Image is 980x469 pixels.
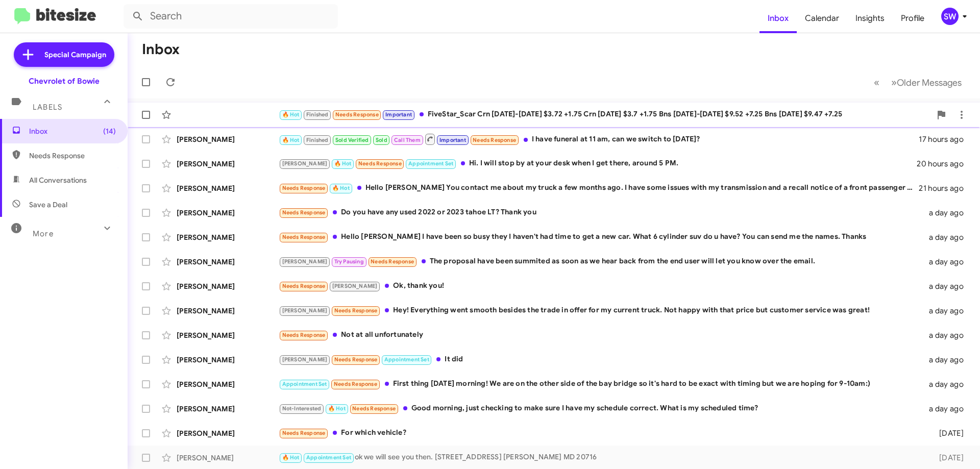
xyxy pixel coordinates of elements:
[874,76,879,89] span: «
[29,126,116,136] span: Inbox
[384,356,429,363] span: Appointment Set
[352,405,396,412] span: Needs Response
[279,378,923,390] div: First thing [DATE] morning! We are on the other side of the bay bridge so it's hard to be exact w...
[917,159,972,169] div: 20 hours ago
[29,76,100,86] div: Chevrolet of Bowie
[334,160,352,167] span: 🔥 Hot
[177,404,279,414] div: [PERSON_NAME]
[279,452,923,463] div: ok we will see you then. [STREET_ADDRESS] [PERSON_NAME] MD 20716
[371,258,414,265] span: Needs Response
[33,229,54,238] span: More
[919,183,972,193] div: 21 hours ago
[923,355,972,365] div: a day ago
[328,405,346,412] span: 🔥 Hot
[279,403,923,414] div: Good morning, just checking to make sure I have my schedule correct. What is my scheduled time?
[891,76,897,89] span: »
[358,160,402,167] span: Needs Response
[306,137,329,143] span: Finished
[923,208,972,218] div: a day ago
[279,109,931,120] div: FiveStar_Scar Crn [DATE]-[DATE] $3.72 +1.75 Crn [DATE] $3.7 +1.75 Bns [DATE]-[DATE] $9.52 +7.25 B...
[44,50,106,60] span: Special Campaign
[282,234,326,240] span: Needs Response
[282,405,322,412] span: Not-Interested
[29,151,116,161] span: Needs Response
[29,200,67,210] span: Save a Deal
[923,453,972,463] div: [DATE]
[797,4,847,33] a: Calendar
[177,355,279,365] div: [PERSON_NAME]
[177,257,279,267] div: [PERSON_NAME]
[14,42,114,67] a: Special Campaign
[473,137,516,143] span: Needs Response
[282,137,300,143] span: 🔥 Hot
[124,4,338,29] input: Search
[279,280,923,292] div: Ok, thank you!
[885,72,968,93] button: Next
[177,208,279,218] div: [PERSON_NAME]
[279,305,923,316] div: Hey! Everything went smooth besides the trade in offer for my current truck. Not happy with that ...
[923,306,972,316] div: a day ago
[177,183,279,193] div: [PERSON_NAME]
[279,427,923,439] div: For which vehicle?
[385,111,412,118] span: Important
[282,381,327,387] span: Appointment Set
[282,111,300,118] span: 🔥 Hot
[759,4,797,33] span: Inbox
[334,356,378,363] span: Needs Response
[177,306,279,316] div: [PERSON_NAME]
[335,111,379,118] span: Needs Response
[923,281,972,291] div: a day ago
[334,381,377,387] span: Needs Response
[282,430,326,436] span: Needs Response
[847,4,893,33] a: Insights
[334,307,378,314] span: Needs Response
[923,257,972,267] div: a day ago
[332,283,378,289] span: [PERSON_NAME]
[177,232,279,242] div: [PERSON_NAME]
[279,256,923,267] div: The proposal have been summited as soon as we hear back from the end user will let you know over ...
[282,332,326,338] span: Needs Response
[923,232,972,242] div: a day ago
[335,137,369,143] span: Sold Verified
[334,258,364,265] span: Try Pausing
[923,404,972,414] div: a day ago
[306,454,351,461] span: Appointment Set
[394,137,421,143] span: Call Them
[282,454,300,461] span: 🔥 Hot
[29,175,87,185] span: All Conversations
[279,158,917,169] div: Hi. I will stop by at your desk when I get there, around 5 PM.
[142,41,180,58] h1: Inbox
[279,182,919,194] div: Hello [PERSON_NAME] You contact me about my truck a few months ago. I have some issues with my tr...
[868,72,886,93] button: Previous
[282,258,328,265] span: [PERSON_NAME]
[941,8,959,25] div: SW
[408,160,453,167] span: Appointment Set
[282,283,326,289] span: Needs Response
[103,126,116,136] span: (14)
[177,330,279,340] div: [PERSON_NAME]
[33,103,62,112] span: Labels
[279,207,923,218] div: Do you have any used 2022 or 2023 tahoe LT? Thank you
[279,133,919,145] div: I have funeral at 11 am, can we switch to [DATE]?
[919,134,972,144] div: 17 hours ago
[893,4,933,33] a: Profile
[282,209,326,216] span: Needs Response
[279,354,923,365] div: It did
[332,185,350,191] span: 🔥 Hot
[279,231,923,243] div: Hello [PERSON_NAME] I have been so busy they I haven't had time to get a new car. What 6 cylinder...
[923,330,972,340] div: a day ago
[279,329,923,341] div: Not at all unfortunately
[933,8,969,25] button: SW
[897,77,962,88] span: Older Messages
[282,356,328,363] span: [PERSON_NAME]
[282,160,328,167] span: [PERSON_NAME]
[177,453,279,463] div: [PERSON_NAME]
[177,379,279,389] div: [PERSON_NAME]
[282,185,326,191] span: Needs Response
[306,111,329,118] span: Finished
[177,281,279,291] div: [PERSON_NAME]
[923,428,972,438] div: [DATE]
[177,428,279,438] div: [PERSON_NAME]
